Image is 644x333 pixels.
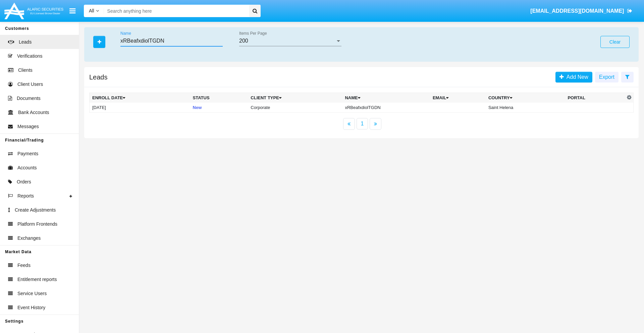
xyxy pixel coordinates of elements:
[18,67,33,74] span: Clients
[527,2,636,20] a: [EMAIL_ADDRESS][DOMAIN_NAME]
[17,235,41,242] span: Exchanges
[486,93,565,103] th: Country
[530,8,624,14] span: [EMAIL_ADDRESS][DOMAIN_NAME]
[89,8,94,13] span: All
[17,178,31,185] span: Orders
[17,304,45,311] span: Event History
[17,123,39,130] span: Messages
[17,53,42,60] span: Verifications
[342,103,430,113] td: xRBeafxdiolTGDN
[17,81,43,88] span: Client Users
[89,74,108,80] h5: Leads
[599,74,614,80] span: Export
[17,276,57,283] span: Entitlement reports
[600,36,630,48] button: Clear
[248,103,342,113] td: Corporate
[595,72,619,82] button: Export
[486,103,565,113] td: Saint Helena
[90,93,190,103] th: Enroll Date
[19,39,32,46] span: Leads
[84,118,639,130] nav: paginator
[15,207,56,214] span: Create Adjustments
[104,5,247,17] input: Search
[3,1,64,21] img: Logo image
[190,93,248,103] th: Status
[248,93,342,103] th: Client Type
[190,103,248,113] td: New
[17,95,41,102] span: Documents
[18,109,49,116] span: Bank Accounts
[342,93,430,103] th: Name
[430,93,486,103] th: Email
[565,93,625,103] th: Portal
[555,72,592,82] a: Add New
[17,150,38,157] span: Payments
[239,38,248,44] span: 200
[17,290,47,297] span: Service Users
[17,262,31,269] span: Feeds
[564,74,588,80] span: Add New
[17,221,57,228] span: Platform Frontends
[17,192,34,200] span: Reports
[90,103,190,113] td: [DATE]
[84,7,104,14] a: All
[17,164,37,171] span: Accounts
